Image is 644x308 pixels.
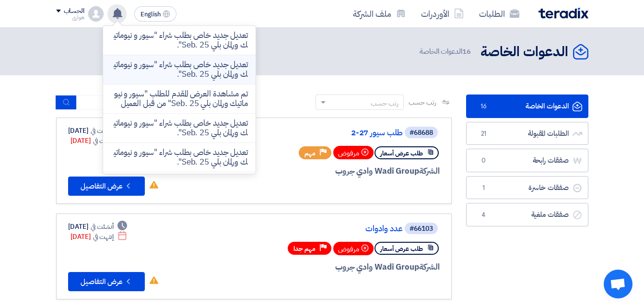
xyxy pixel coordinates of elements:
[68,272,145,291] button: عرض التفاصيل
[539,8,588,19] img: Teradix logo
[111,89,248,108] p: تم مشاهدة العرض المقدم للطلب "سيور و نيوماتيك ورلمان بلي Seb. 25" من قبل العميل
[70,136,128,146] div: [DATE]
[478,156,490,166] span: 0
[68,222,128,232] div: [DATE]
[380,149,423,158] span: طلب عرض أسعار
[380,244,423,253] span: طلب عرض أسعار
[70,232,128,242] div: [DATE]
[413,2,471,25] a: الأوردرات
[111,60,248,79] p: تعديل جديد خاص بطلب شراء "سيور و نيوماتيك ورلمان بلي Seb. 25".
[371,98,398,108] div: رتب حسب
[91,126,114,136] span: أنشئت في
[409,97,436,107] span: رتب حسب
[111,148,248,167] p: تعديل جديد خاص بطلب شراء "سيور و نيوماتيك ورلمان بلي Seb. 25".
[77,95,211,110] input: ابحث بعنوان أو رقم الطلب
[466,122,588,145] a: الطلبات المقبولة21
[209,165,440,178] div: Wadi Group وادي جروب
[304,149,316,158] span: مهم
[478,129,490,139] span: 21
[480,43,568,61] h2: الدعوات الخاصة
[466,176,588,200] a: صفقات خاسرة1
[420,46,472,57] span: الدعوات الخاصة
[333,242,374,255] div: مرفوض
[419,165,440,177] span: الشركة
[64,7,84,15] div: الحساب
[68,126,128,136] div: [DATE]
[141,11,161,18] span: English
[134,6,176,22] button: English
[478,102,490,111] span: 16
[91,222,114,232] span: أنشئت في
[333,146,374,159] div: مرفوض
[211,129,403,137] a: طلب سيور 27-2
[111,118,248,138] p: تعديل جديد خاص بطلب شراء "سيور و نيوماتيك ورلمان بلي Seb. 25".
[93,136,114,146] span: إنتهت في
[293,244,316,253] span: مهم جدا
[211,225,403,233] a: عدد وادوات
[462,46,471,57] span: 16
[88,6,104,22] img: profile_test.png
[466,149,588,172] a: صفقات رابحة0
[410,130,433,136] div: #68688
[68,177,145,196] button: عرض التفاصيل
[419,261,440,273] span: الشركة
[345,2,413,25] a: ملف الشركة
[466,203,588,226] a: صفقات ملغية4
[209,261,440,273] div: Wadi Group وادي جروب
[478,210,490,220] span: 4
[466,95,588,118] a: الدعوات الخاصة16
[111,31,248,50] p: تعديل جديد خاص بطلب شراء "سيور و نيوماتيك ورلمان بلي Seb. 25".
[471,2,527,25] a: الطلبات
[93,232,114,242] span: إنتهت في
[56,15,84,20] div: هوارى
[478,183,490,193] span: 1
[604,270,632,298] div: دردشة مفتوحة
[410,225,433,232] div: #66103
